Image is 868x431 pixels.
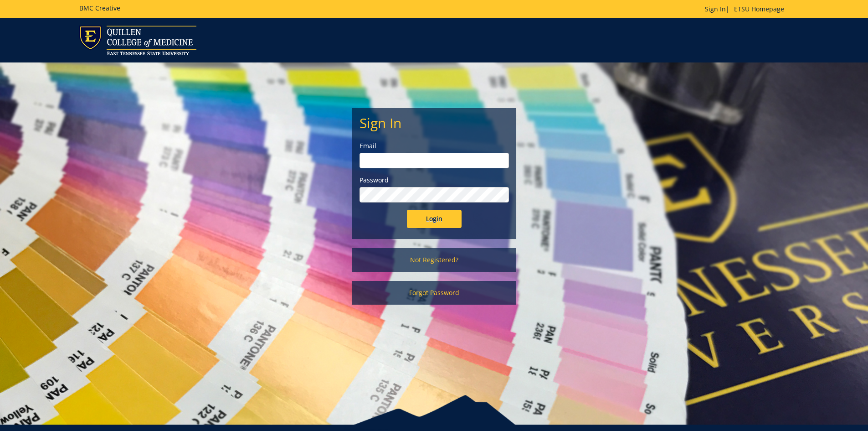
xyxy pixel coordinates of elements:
a: Forgot Password [352,281,516,305]
a: Not Registered? [352,248,516,272]
input: Login [407,210,462,228]
label: Password [360,176,509,185]
p: | [705,5,789,14]
h5: BMC Creative [79,5,120,11]
img: ETSU logo [79,26,196,55]
a: Sign In [705,5,726,13]
a: ETSU Homepage [729,5,789,13]
label: Email [360,141,509,151]
h2: Sign In [360,115,509,130]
